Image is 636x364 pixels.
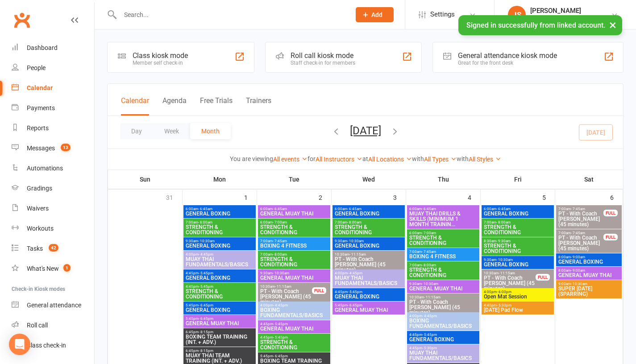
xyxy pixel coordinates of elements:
[260,256,328,267] span: STRENGTH & CONDITIONING
[497,290,511,294] span: - 6:00pm
[334,211,403,216] span: GENERAL BOXING
[347,239,364,243] span: - 10:30am
[260,239,328,243] span: 7:00am
[199,271,213,275] span: - 5:45pm
[27,44,58,51] div: Dashboard
[185,307,254,313] span: GENERAL BOXING
[508,6,526,24] div: JS
[334,303,403,307] span: 5:45pm
[422,333,437,337] span: - 5:45pm
[199,303,213,307] span: - 6:45pm
[483,307,552,313] span: [DATE] Pad Flow
[409,267,478,278] span: STRENGTH & CONDITIONING
[422,263,436,267] span: - 8:00am
[185,275,254,281] span: GENERAL BOXING
[483,275,536,291] span: PT - With Coach [PERSON_NAME] (45 minutes)
[275,285,291,289] span: - 11:15am
[108,170,183,189] th: Sun
[12,259,94,279] a: What's New1
[362,155,368,162] strong: at
[483,224,552,235] span: STRENGTH & CONDITIONING
[409,235,478,246] span: STRENGTH & CONDITIONING
[27,205,49,212] div: Waivers
[273,220,287,224] span: - 7:00am
[558,231,604,235] span: 7:00am
[409,337,478,342] span: GENERAL BOXING
[27,302,81,309] div: General attendance
[257,170,332,189] th: Tue
[483,243,552,254] span: STRENGTH & CONDITIONING
[185,271,254,275] span: 4:45pm
[273,322,288,326] span: - 5:45pm
[457,155,469,162] strong: with
[496,258,513,262] span: - 10:30am
[260,285,312,289] span: 10:30am
[409,263,478,267] span: 7:00am
[273,335,288,339] span: - 5:45pm
[185,285,254,289] span: 4:45pm
[368,156,412,163] a: All Locations
[199,330,213,334] span: - 8:15pm
[12,118,94,138] a: Reports
[483,220,552,224] span: 7:00am
[371,11,382,18] span: Add
[409,286,478,291] span: GENERAL MUAY THAI
[273,354,288,358] span: - 6:45pm
[185,317,254,321] span: 5:45pm
[334,256,403,273] span: PT - With Coach [PERSON_NAME] (45 minutes)
[185,220,254,224] span: 7:00am
[334,294,403,299] span: GENERAL BOXING
[530,15,611,23] div: Champions [PERSON_NAME]
[316,156,362,163] a: All Instructors
[319,190,331,204] div: 2
[409,318,478,329] span: BOXING FUNDAMENTALS/BASICS
[260,322,328,326] span: 4:45pm
[12,138,94,158] a: Messages 13
[166,190,182,204] div: 31
[558,269,620,273] span: 8:00am
[11,9,33,31] a: Clubworx
[120,123,153,139] button: Day
[260,271,328,275] span: 9:30am
[409,250,478,254] span: 7:00am
[185,243,254,248] span: GENERAL BOXING
[555,170,623,189] th: Sat
[499,271,515,275] span: - 11:15am
[558,273,620,278] span: GENERAL MUAY THAI
[185,289,254,299] span: STRENGTH & CONDITIONING
[571,231,585,235] span: - 7:45am
[409,295,478,299] span: 10:30am
[483,262,552,267] span: GENERAL BOXING
[424,295,441,299] span: - 11:15am
[185,252,254,256] span: 4:00pm
[12,58,94,78] a: People
[558,211,604,227] span: PT - With Coach [PERSON_NAME] (45 minutes)
[260,289,312,305] span: PT - With Coach [PERSON_NAME] (45 minutes)
[273,239,287,243] span: - 7:45am
[291,60,355,66] div: Staff check-in for members
[332,170,406,189] th: Wed
[422,282,438,286] span: - 10:30am
[12,98,94,118] a: Payments
[393,190,406,204] div: 3
[260,307,328,318] span: BOXING FUNDAMENTALS/BASICS
[12,178,94,199] a: Gradings
[230,155,273,162] strong: You are viewing
[409,207,478,211] span: 6:00am
[12,295,94,315] a: General attendance kiosk mode
[571,282,587,286] span: - 10:30am
[422,346,437,350] span: - 5:30pm
[133,51,188,60] div: Class kiosk mode
[558,207,604,211] span: 7:00am
[610,190,623,204] div: 6
[12,315,94,335] a: Roll call
[409,211,478,227] span: MUAY THAI DRILLS & SKILLS (MINIMUM 1 MONTH TRAININ...
[558,235,604,251] span: PT - With Coach [PERSON_NAME] (45 minutes)
[469,156,501,163] a: All Styles
[536,274,550,281] div: FULL
[260,220,328,224] span: 6:00am
[185,353,254,364] span: MUAY THAI TEAM TRAINING (INT. + ADV.)
[458,60,557,66] div: Great for the front desk
[260,207,328,211] span: 6:00am
[260,252,328,256] span: 7:00am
